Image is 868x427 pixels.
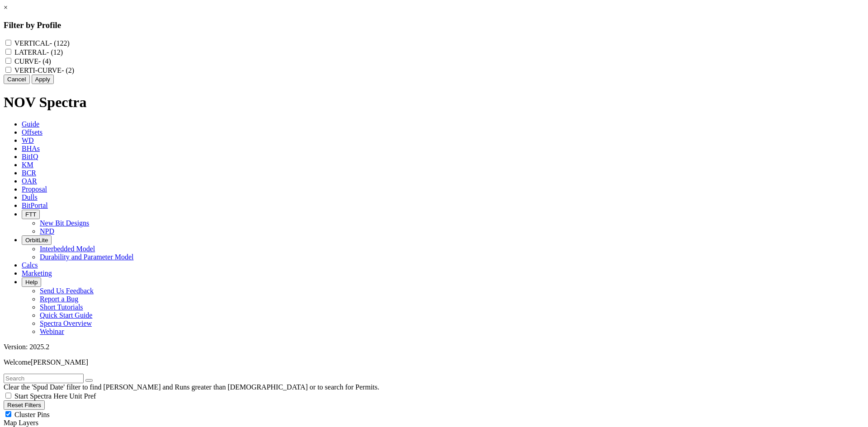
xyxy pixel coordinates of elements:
span: Help [25,279,38,286]
a: Interbedded Model [40,245,95,253]
a: × [4,4,8,11]
label: CURVE [14,57,51,65]
span: WD [22,136,34,144]
a: Send Us Feedback [40,287,94,295]
span: Calcs [22,261,38,269]
span: - (2) [61,66,74,74]
span: - (122) [50,39,70,47]
label: VERTI-CURVE [14,66,74,74]
span: Unit Pref [69,392,96,400]
a: Spectra Overview [40,319,92,327]
a: Report a Bug [40,295,78,303]
label: VERTICAL [14,39,70,47]
h1: NOV Spectra [4,94,864,111]
span: Start Spectra Here [14,392,67,400]
span: Guide [22,120,39,128]
div: Version: 2025.2 [4,343,864,351]
span: Clear the 'Spud Date' filter to find [PERSON_NAME] and Runs greater than [DEMOGRAPHIC_DATA] or to... [4,383,379,391]
span: Offsets [22,128,42,136]
span: Proposal [22,185,47,193]
span: Dulls [22,193,38,201]
span: KM [22,161,33,169]
h3: Filter by Profile [4,20,864,30]
span: - (4) [38,57,51,65]
input: Search [4,374,84,383]
a: Webinar [40,328,64,335]
button: Reset Filters [4,400,45,410]
button: Apply [32,75,54,84]
p: Welcome [4,358,864,366]
span: BitIQ [22,153,38,160]
span: FTT [25,211,36,218]
span: OAR [22,177,37,185]
span: - (12) [47,48,63,56]
span: BitPortal [22,202,48,209]
label: LATERAL [14,48,63,56]
span: Map Layers [4,419,38,427]
a: Quick Start Guide [40,311,92,319]
span: BCR [22,169,36,177]
span: Marketing [22,269,52,277]
a: NPD [40,227,54,235]
a: New Bit Designs [40,219,89,227]
span: Cluster Pins [14,411,50,418]
a: Durability and Parameter Model [40,253,134,261]
span: [PERSON_NAME] [31,358,88,366]
span: BHAs [22,145,40,152]
a: Short Tutorials [40,303,83,311]
button: Cancel [4,75,30,84]
span: OrbitLite [25,237,48,244]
